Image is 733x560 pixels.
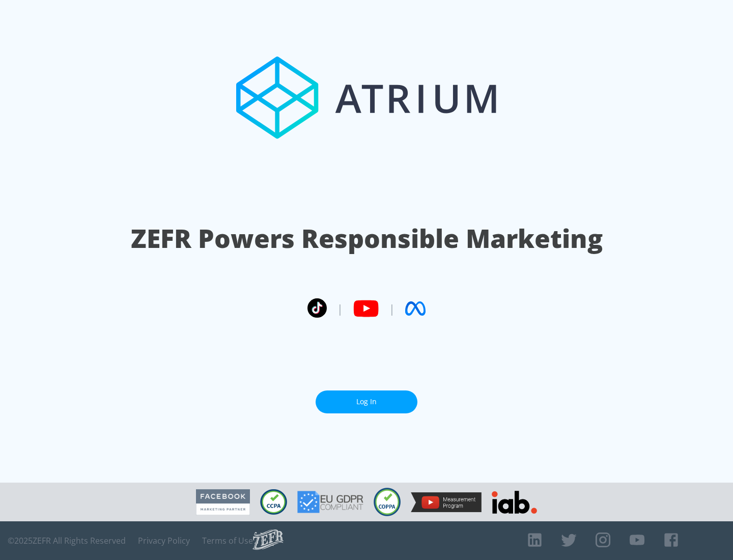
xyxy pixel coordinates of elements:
img: Facebook Marketing Partner [196,489,250,515]
span: © 2025 ZEFR All Rights Reserved [8,536,126,546]
span: | [389,301,395,316]
span: | [337,301,343,316]
a: Privacy Policy [138,536,190,546]
img: CCPA Compliant [260,489,287,515]
a: Terms of Use [202,536,253,546]
h1: ZEFR Powers Responsible Marketing [131,221,603,256]
img: COPPA Compliant [374,488,401,516]
a: Log In [316,390,417,413]
img: YouTube Measurement Program [411,492,482,512]
img: IAB [492,491,537,514]
img: GDPR Compliant [297,491,363,513]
